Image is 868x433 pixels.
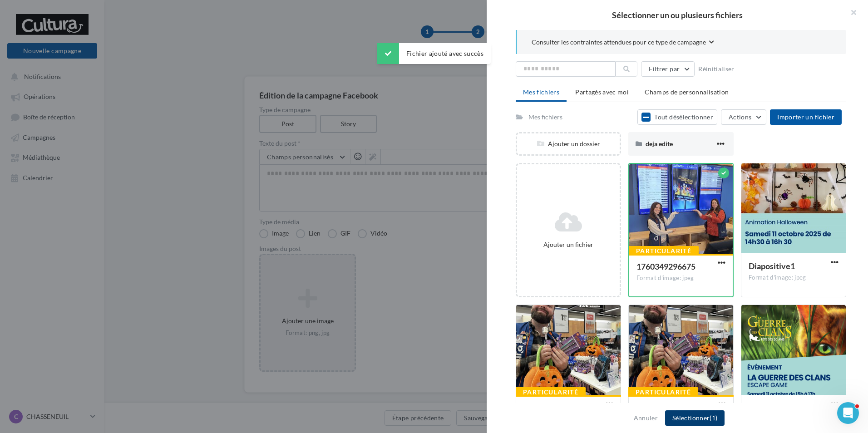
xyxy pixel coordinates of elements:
[523,88,559,96] span: Mes fichiers
[630,413,661,423] button: Annuler
[636,274,725,282] div: Format d'image: jpeg
[501,11,853,19] h2: Sélectionner un ou plusieurs fichiers
[575,88,629,96] span: Partagés avec moi
[629,246,699,256] div: Particularité
[749,403,808,413] span: 1759769178590
[523,403,588,413] span: 1759927166914 2
[636,261,695,271] span: 1760349296675
[749,261,795,271] span: Diapositive1
[377,43,491,64] div: Fichier ajouté avec succès
[516,387,586,397] div: Particularité
[721,109,766,125] button: Actions
[749,274,838,282] div: Format d'image: jpeg
[528,113,562,122] div: Mes fichiers
[532,37,714,49] button: Consulter les contraintes attendues pour ce type de campagne
[517,139,620,148] div: Ajouter un dossier
[628,387,698,397] div: Particularité
[532,38,706,47] span: Consulter les contraintes attendues pour ce type de campagne
[837,402,859,424] iframe: Intercom live chat
[645,88,729,96] span: Champs de personnalisation
[521,240,616,249] div: Ajouter un fichier
[729,113,751,121] span: Actions
[770,109,842,125] button: Importer un fichier
[777,113,834,121] span: Importer un fichier
[710,414,717,422] span: (1)
[646,140,673,148] span: deja edite
[695,64,738,74] button: Réinitialiser
[665,410,725,426] button: Sélectionner(1)
[637,109,717,125] button: Tout désélectionner
[641,61,695,77] button: Filtrer par
[636,403,695,413] span: 1759927166914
